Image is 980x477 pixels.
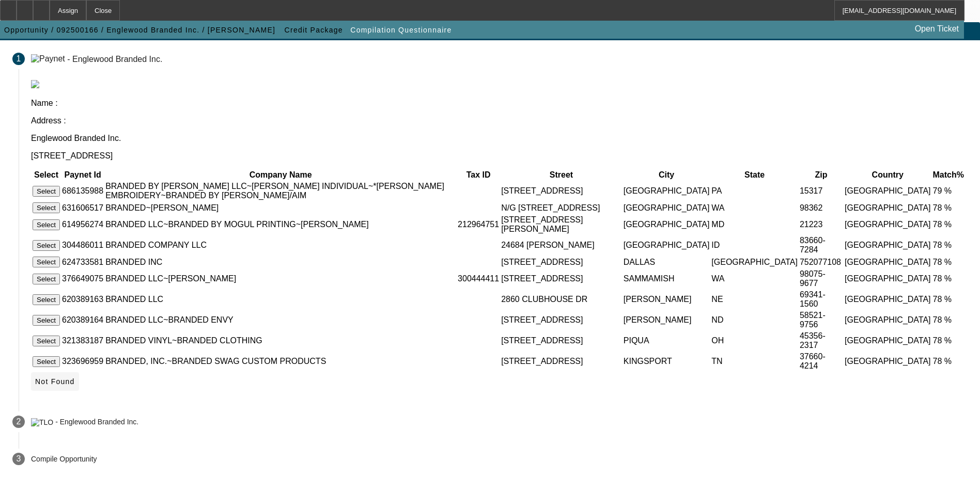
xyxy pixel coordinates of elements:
td: 79 % [932,181,965,201]
td: MD [711,215,798,234]
td: 98075-9677 [799,269,843,289]
td: [GEOGRAPHIC_DATA] [623,215,710,234]
td: WA [711,202,798,214]
th: Tax ID [457,170,500,180]
td: BRANDED BY [PERSON_NAME] LLC~[PERSON_NAME] INDIVIDUAL~*[PERSON_NAME] EMBROIDERY~BRANDED BY [PERSO... [105,181,456,201]
td: [GEOGRAPHIC_DATA] [844,331,931,351]
img: Paynet [31,54,65,63]
p: Address : [31,116,968,125]
td: [STREET_ADDRESS] [501,310,622,330]
td: 631606517 [61,202,104,214]
td: WA [711,269,798,289]
button: Select [33,202,60,213]
td: 304486011 [61,235,104,255]
td: BRANDED LLC~BRANDED BY MOGUL PRINTING~[PERSON_NAME] [105,215,456,234]
span: Opportunity / 092500166 / Englewood Branded Inc. / [PERSON_NAME] [4,26,275,34]
td: PA [711,181,798,201]
td: 69341-1560 [799,290,843,309]
p: Englewood Branded Inc. [31,134,968,143]
span: 1 [17,54,21,63]
td: 323696959 [61,352,104,371]
span: 3 [17,454,21,464]
td: 78 % [932,290,965,309]
td: TN [711,352,798,371]
td: [STREET_ADDRESS][PERSON_NAME] [501,215,622,234]
th: Match% [932,170,965,180]
td: DALLAS [623,256,710,268]
td: 620389164 [61,310,104,330]
th: State [711,170,798,180]
button: Select [33,257,60,267]
td: BRANDED INC [105,256,456,268]
span: Credit Package [285,26,343,34]
td: ID [711,235,798,255]
th: Select [32,170,60,180]
td: [GEOGRAPHIC_DATA] [844,352,931,371]
button: Select [33,356,60,367]
td: 45356-2317 [799,331,843,351]
td: 58521-9756 [799,310,843,330]
td: [STREET_ADDRESS] [501,331,622,351]
td: 212964751 [457,215,500,234]
button: Select [33,219,60,230]
button: Select [33,336,60,346]
td: 78 % [932,310,965,330]
a: Open Ticket [911,20,963,38]
td: [GEOGRAPHIC_DATA] [844,310,931,330]
td: [GEOGRAPHIC_DATA] [844,269,931,289]
td: 614956274 [61,215,104,234]
button: Compilation Questionnaire [348,21,454,39]
td: [GEOGRAPHIC_DATA] [844,235,931,255]
td: [GEOGRAPHIC_DATA] [844,256,931,268]
td: 78 % [932,269,965,289]
td: N/G [STREET_ADDRESS] [501,202,622,214]
button: Select [33,274,60,284]
td: 620389163 [61,290,104,309]
td: 2860 CLUBHOUSE DR [501,290,622,309]
button: Not Found [31,372,79,391]
td: BRANDED~[PERSON_NAME] [105,202,456,214]
td: [GEOGRAPHIC_DATA] [844,181,931,201]
td: [STREET_ADDRESS] [501,269,622,289]
td: 78 % [932,256,965,268]
button: Select [33,186,60,197]
td: 78 % [932,215,965,234]
span: Not Found [35,377,75,386]
div: - Englewood Branded Inc. [67,54,162,63]
td: [GEOGRAPHIC_DATA] [623,202,710,214]
img: TLO [31,418,53,426]
td: [GEOGRAPHIC_DATA] [711,256,798,268]
button: Select [33,315,60,326]
td: 78 % [932,352,965,371]
div: - Englewood Branded Inc. [55,418,138,426]
td: 37660-4214 [799,352,843,371]
span: Compilation Questionnaire [350,26,452,34]
td: 624733581 [61,256,104,268]
td: PIQUA [623,331,710,351]
td: [STREET_ADDRESS] [501,352,622,371]
td: BRANDED COMPANY LLC [105,235,456,255]
th: Company Name [105,170,456,180]
td: 78 % [932,235,965,255]
th: Zip [799,170,843,180]
th: Country [844,170,931,180]
td: [GEOGRAPHIC_DATA] [623,181,710,201]
td: OH [711,331,798,351]
td: [PERSON_NAME] [623,310,710,330]
th: Paynet Id [61,170,104,180]
td: 78 % [932,331,965,351]
th: City [623,170,710,180]
button: Credit Package [282,21,346,39]
p: [STREET_ADDRESS] [31,151,968,161]
p: Compile Opportunity [31,455,97,463]
td: [STREET_ADDRESS] [501,256,622,268]
td: BRANDED VINYL~BRANDED CLOTHING [105,331,456,351]
td: BRANDED LLC~[PERSON_NAME] [105,269,456,289]
td: 78 % [932,202,965,214]
td: BRANDED LLC [105,290,456,309]
td: 15317 [799,181,843,201]
td: SAMMAMISH [623,269,710,289]
td: 752077108 [799,256,843,268]
button: Select [33,294,60,305]
td: ND [711,310,798,330]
